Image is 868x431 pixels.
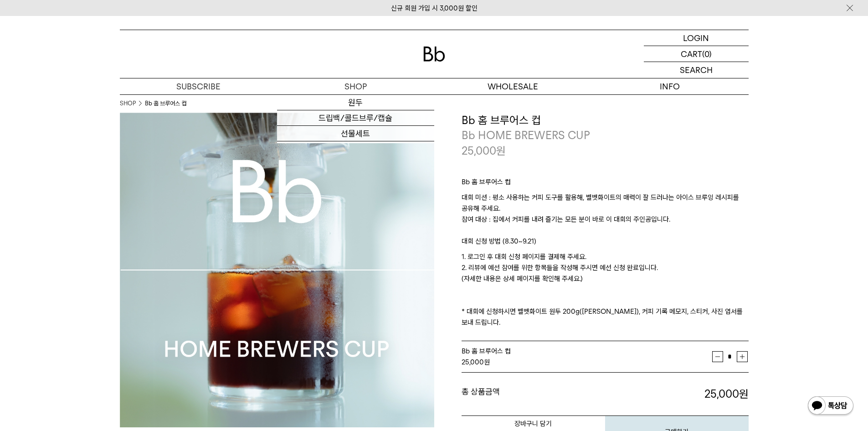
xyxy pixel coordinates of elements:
[145,99,186,108] li: Bb 홈 브루어스 컵
[462,192,749,236] p: 대회 미션 : 평소 사용하는 커피 도구를 활용해, 벨벳화이트의 매력이 잘 드러나는 아이스 브루잉 레시피를 공유해 주세요. 참여 대상 : 집에서 커피를 내려 즐기는 모든 분이 ...
[120,99,136,108] a: SHOP
[277,110,434,126] a: 드립백/콜드브루/캡슐
[712,351,723,362] button: 감소
[739,387,749,400] b: 원
[462,251,749,328] p: 1. 로그인 후 대회 신청 페이지를 결제해 주세요. 2. 리뷰에 예선 참여를 위한 항목들을 작성해 주시면 예선 신청 완료입니다. (자세한 내용은 상세 페이지를 확인해 주세요....
[591,78,749,94] p: INFO
[434,78,591,94] p: WHOLESALE
[277,78,434,94] a: SHOP
[683,30,709,46] p: LOGIN
[496,144,506,157] span: 원
[391,4,478,12] a: 신규 회원 가입 시 3,000원 할인
[120,113,434,427] img: Bb 홈 브루어스 컵
[462,236,749,251] p: 대회 신청 방법 (8.30~9.21)
[423,47,445,62] img: 로고
[277,126,434,141] a: 선물세트
[462,177,749,192] p: Bb 홈 브루어스 컵
[462,113,749,128] h3: Bb 홈 브루어스 컵
[680,62,713,78] p: SEARCH
[277,95,434,110] a: 원두
[462,357,712,368] div: 원
[681,46,702,62] p: CART
[462,358,484,366] strong: 25,000
[120,78,277,94] a: SUBSCRIBE
[644,30,749,46] a: LOGIN
[462,143,506,159] p: 25,000
[462,347,511,355] span: Bb 홈 브루어스 컵
[277,141,434,157] a: 커피용품
[737,351,748,362] button: 증가
[644,46,749,62] a: CART (0)
[807,395,854,417] img: 카카오톡 채널 1:1 채팅 버튼
[702,46,712,62] p: (0)
[704,387,749,400] strong: 25,000
[462,386,605,402] dt: 총 상품금액
[462,128,749,143] p: Bb HOME BREWERS CUP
